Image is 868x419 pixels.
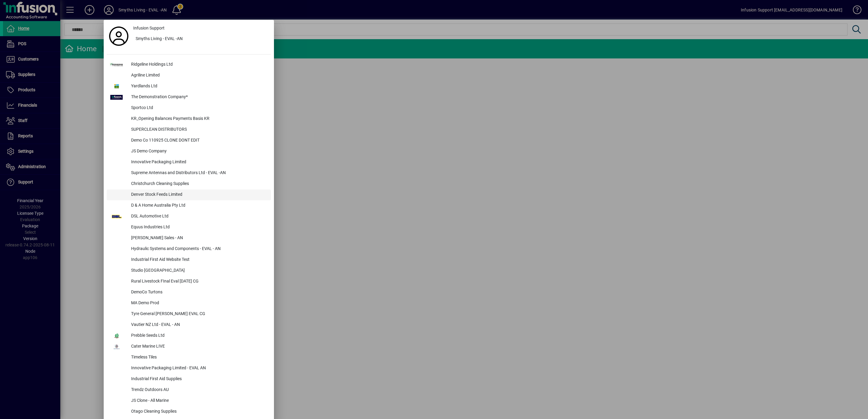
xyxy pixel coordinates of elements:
button: The Demonstration Company* [107,92,271,103]
div: Sportco Ltd [126,103,271,114]
button: Prebble Seeds Ltd [107,330,271,341]
button: DSL Automotive Ltd [107,211,271,222]
div: Tyre General [PERSON_NAME] EVAL CG [126,309,271,320]
div: DemoCo Turtons [126,287,271,298]
div: Hydraulic Systems and Components - EVAL - AN [126,244,271,255]
button: D & A Home Australia Pty Ltd [107,200,271,211]
button: Ridgeline Holdings Ltd [107,59,271,70]
div: KR_Opening Balances Payments Basis KR [126,114,271,124]
button: KR_Opening Balances Payments Basis KR [107,114,271,124]
div: DSL Automotive Ltd [126,211,271,222]
button: Demo Co 110925 CLONE DONT EDIT [107,135,271,146]
button: Otago Cleaning Supplies [107,406,271,417]
button: Trendz Outdoors AU [107,385,271,396]
div: Ridgeline Holdings Ltd [126,59,271,70]
button: Rural Livestock FInal Eval [DATE] CG [107,276,271,287]
div: D & A Home Australia Pty Ltd [126,200,271,211]
div: Timeless Tiles [126,352,271,363]
a: Infusion Support [131,23,271,34]
button: MA Demo Prod [107,298,271,309]
button: Sportco Ltd [107,103,271,114]
div: [PERSON_NAME] Sales - AN [126,233,271,244]
div: Rural Livestock FInal Eval [DATE] CG [126,276,271,287]
div: Demo Co 110925 CLONE DONT EDIT [126,135,271,146]
div: Cater Marine LIVE [126,341,271,352]
button: JS Demo Company [107,146,271,157]
div: MA Demo Prod [126,298,271,309]
button: Yardlands Ltd [107,81,271,92]
div: Christchurch Cleaning Supplies [126,179,271,189]
div: Denver Stock Feeds Limited [126,189,271,200]
button: Hydraulic Systems and Components - EVAL - AN [107,244,271,255]
div: Supreme Antennas and Distributors Ltd - EVAL -AN [126,168,271,179]
div: JS Clone - All Marine [126,396,271,406]
button: Cater Marine LIVE [107,341,271,352]
div: Equus Industries Ltd [126,222,271,233]
div: Industrial First Aid Supplies [126,374,271,385]
button: JS Clone - All Marine [107,396,271,406]
button: Innovative Packaging Limited - EVAL AN [107,363,271,374]
div: SUPERCLEAN DISTRIBUTORS [126,124,271,135]
button: Christchurch Cleaning Supplies [107,179,271,189]
button: Denver Stock Feeds Limited [107,189,271,200]
button: Industrial First Aid Website Test [107,255,271,265]
button: SUPERCLEAN DISTRIBUTORS [107,124,271,135]
button: Equus Industries Ltd [107,222,271,233]
button: Innovative Packaging Limited [107,157,271,168]
button: DemoCo Turtons [107,287,271,298]
button: Studio [GEOGRAPHIC_DATA] [107,265,271,276]
div: Studio [GEOGRAPHIC_DATA] [126,265,271,276]
div: Prebble Seeds Ltd [126,330,271,341]
div: Innovative Packaging Limited [126,157,271,168]
div: Trendz Outdoors AU [126,385,271,396]
button: Supreme Antennas and Distributors Ltd - EVAL -AN [107,168,271,179]
button: Smyths Living - EVAL -AN [131,34,271,45]
a: Profile [107,31,131,42]
button: Industrial First Aid Supplies [107,374,271,385]
button: Timeless Tiles [107,352,271,363]
button: Agriline Limited [107,70,271,81]
button: Tyre General [PERSON_NAME] EVAL CG [107,309,271,320]
div: Vautier NZ Ltd - EVAL - AN [126,320,271,330]
div: Industrial First Aid Website Test [126,255,271,265]
div: JS Demo Company [126,146,271,157]
button: [PERSON_NAME] Sales - AN [107,233,271,244]
div: The Demonstration Company* [126,92,271,103]
button: Vautier NZ Ltd - EVAL - AN [107,320,271,330]
div: Agriline Limited [126,70,271,81]
div: Otago Cleaning Supplies [126,406,271,417]
span: Infusion Support [133,25,165,31]
div: Yardlands Ltd [126,81,271,92]
div: Innovative Packaging Limited - EVAL AN [126,363,271,374]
